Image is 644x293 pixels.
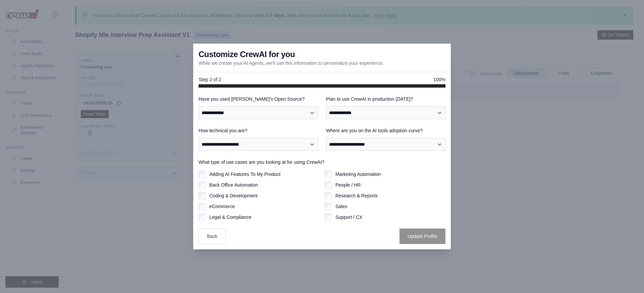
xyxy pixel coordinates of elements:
[335,214,362,221] label: Support / CX
[326,96,445,102] label: Plan to use CrewAI in production [DATE]?
[326,127,445,134] label: Where are you on the AI tools adoption curve?
[610,261,644,293] iframe: Chat Widget
[209,171,280,178] label: Adding AI Features To My Product
[199,76,221,83] span: Step 2 of 2
[209,214,251,221] label: Legal & Compliance
[199,229,226,244] button: Back
[335,192,378,199] label: Research & Reports
[433,76,445,83] span: 100%
[335,203,347,210] label: Sales
[209,182,258,188] label: Back Office Automation
[199,159,445,165] label: What type of use cases are you looking at for using CrewAI?
[199,127,318,134] label: How technical you are?
[199,60,384,66] p: While we create your AI Agents, we'll use this information to personalize your experience.
[199,49,295,60] h3: Customize CrewAI for you
[335,171,381,178] label: Marketing Automation
[209,203,235,210] label: eCommerce
[399,229,445,244] button: Update Profile
[209,192,258,199] label: Coding & Development
[199,96,318,102] label: Have you used [PERSON_NAME]'s Open Source?
[335,182,361,188] label: People / HR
